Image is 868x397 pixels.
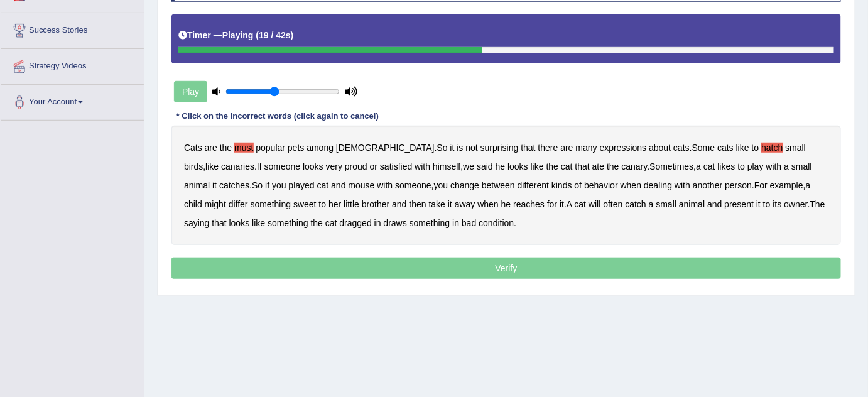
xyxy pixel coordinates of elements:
b: small [656,199,677,209]
b: many [576,143,597,153]
b: it [756,199,761,209]
div: . . , . , . , . , . , . . . [171,126,841,245]
b: [DEMOGRAPHIC_DATA] [336,143,435,153]
a: Success Stories [1,13,144,45]
b: play [747,161,764,171]
b: catches [219,180,249,190]
b: like [531,161,544,171]
a: Strategy Videos [1,49,144,80]
b: not [466,143,478,153]
b: dragged [340,218,372,228]
b: hatch [761,143,783,153]
b: are [205,143,217,153]
b: to [319,199,327,209]
b: sweet [293,199,317,209]
b: cats [717,143,734,153]
b: cat [325,218,337,228]
b: about [649,143,671,153]
b: her [328,199,341,209]
b: then [410,199,426,209]
b: it [448,199,452,209]
b: there [538,143,558,153]
b: animal [679,199,705,209]
b: something [268,218,308,228]
b: cat [575,199,587,209]
b: and [707,199,722,209]
b: you [272,180,286,190]
b: The [810,199,825,209]
b: popular [256,143,285,153]
b: If [257,161,262,171]
b: someone [395,180,431,190]
h5: Timer — [178,31,293,40]
b: we [463,161,474,171]
b: bad [462,218,476,228]
b: differ [229,199,248,209]
b: it [560,199,564,209]
b: Some [692,143,715,153]
b: take [429,199,445,209]
b: small [791,161,812,171]
b: like [736,143,749,153]
b: with [415,161,430,171]
b: saying [184,218,209,228]
b: child [184,199,202,209]
b: something [251,199,291,209]
b: when [621,180,641,190]
b: pets [288,143,304,153]
b: he [501,199,511,209]
b: that [521,143,535,153]
b: with [377,180,393,190]
b: draws [384,218,407,228]
b: to [763,199,771,209]
b: Sometimes [650,161,694,171]
b: the [546,161,558,171]
b: canaries [221,161,254,171]
b: he [496,161,506,171]
b: the [220,143,232,153]
b: of [575,180,582,190]
b: or [370,161,377,171]
b: with [766,161,782,171]
b: if [265,180,269,190]
b: kinds [551,180,572,190]
b: So [252,180,263,190]
b: proud [345,161,367,171]
b: canary [622,161,648,171]
b: its [773,199,782,209]
b: Playing [222,30,254,40]
b: among [307,143,334,153]
b: like [252,218,265,228]
b: away [455,199,475,209]
b: it [450,143,455,153]
b: condition [479,218,514,228]
b: a [806,180,811,190]
b: surprising [480,143,519,153]
b: birds [184,161,203,171]
b: between [482,180,515,190]
b: cat [703,161,715,171]
b: ( [256,30,259,40]
b: very [326,161,342,171]
b: that [212,218,226,228]
b: likes [718,161,735,171]
b: cat [561,161,573,171]
b: will [589,199,600,209]
b: present [725,199,754,209]
b: are [561,143,573,153]
b: often [604,199,623,209]
b: played [289,180,315,190]
b: dealing [644,180,672,190]
b: change [450,180,479,190]
b: a [696,161,701,171]
b: owner [784,199,808,209]
b: another [693,180,722,190]
b: looks [303,161,323,171]
b: the [311,218,323,228]
b: like [205,161,219,171]
b: mouse [349,180,375,190]
b: A [567,199,572,209]
b: to [738,161,746,171]
b: ) [291,30,294,40]
b: and [331,180,345,190]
